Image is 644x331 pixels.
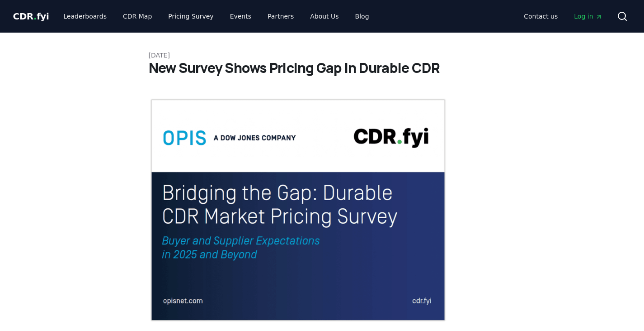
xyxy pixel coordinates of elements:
span: CDR fyi [13,11,49,22]
img: blog post image [149,98,448,322]
h1: New Survey Shows Pricing Gap in Durable CDR [149,60,496,76]
a: Leaderboards [56,8,114,24]
a: Log in [567,8,609,24]
span: Log in [574,12,602,21]
a: About Us [303,8,346,24]
p: [DATE] [149,51,496,60]
a: Blog [348,8,376,24]
a: Partners [260,8,301,24]
a: Pricing Survey [161,8,221,24]
nav: Main [56,8,376,24]
span: . [33,11,37,22]
nav: Main [517,8,609,24]
a: CDR Map [116,8,159,24]
a: Contact us [517,8,565,24]
a: Events [223,8,259,24]
a: CDR.fyi [13,10,49,23]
